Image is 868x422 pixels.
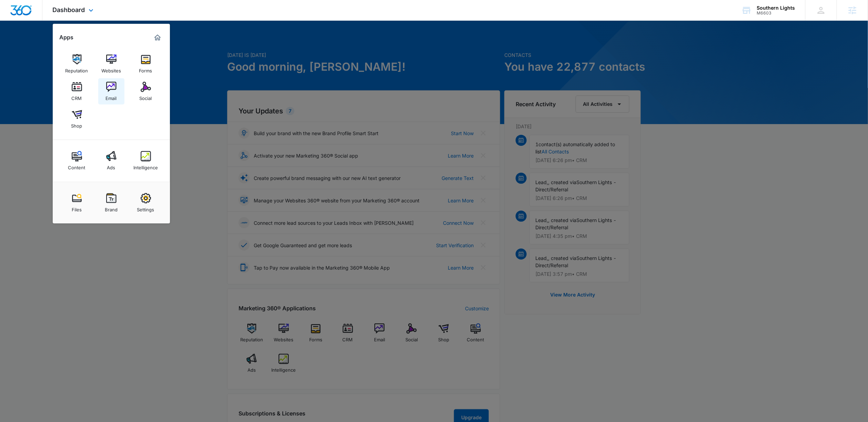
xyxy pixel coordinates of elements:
[105,203,118,212] div: Brand
[71,120,82,129] div: Shop
[133,78,159,104] a: Social
[133,51,159,77] a: Forms
[98,148,124,174] a: Ads
[72,203,82,212] div: Files
[101,64,121,73] div: Websites
[133,148,159,174] a: Intelligence
[72,92,82,101] div: CRM
[140,92,152,101] div: Social
[64,78,90,104] a: CRM
[98,51,124,77] a: Websites
[64,51,90,77] a: Reputation
[757,11,795,16] div: account id
[152,32,163,43] a: Marketing 360® Dashboard
[98,78,124,104] a: Email
[107,161,115,170] div: Ads
[53,6,85,13] span: Dashboard
[133,190,159,216] a: Settings
[64,106,90,132] a: Shop
[68,161,85,170] div: Content
[139,64,152,73] div: Forms
[133,161,158,170] div: Intelligence
[64,190,90,216] a: Files
[106,92,117,101] div: Email
[65,64,88,73] div: Reputation
[757,5,795,11] div: account name
[137,203,154,212] div: Settings
[98,190,124,216] a: Brand
[60,34,74,41] h2: Apps
[64,148,90,174] a: Content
